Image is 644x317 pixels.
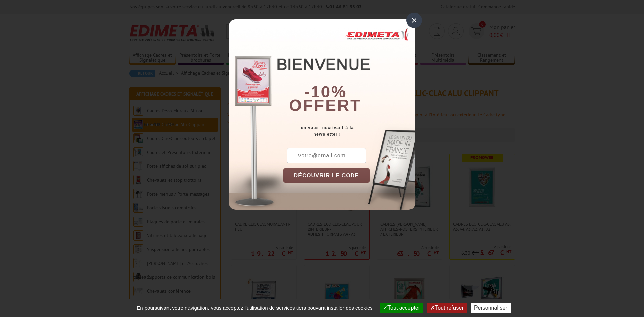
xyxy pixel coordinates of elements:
button: DÉCOUVRIR LE CODE [283,168,370,183]
div: × [406,13,422,28]
span: En poursuivant votre navigation, vous acceptez l'utilisation de services tiers pouvant installer ... [133,305,376,311]
button: Tout accepter [380,303,423,313]
font: offert [289,96,361,114]
input: votre@email.com [287,148,366,163]
div: en vous inscrivant à la newsletter ! [283,124,415,138]
button: Tout refuser [427,303,467,313]
button: Personnaliser (fenêtre modale) [471,303,511,313]
b: -10% [304,83,347,101]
